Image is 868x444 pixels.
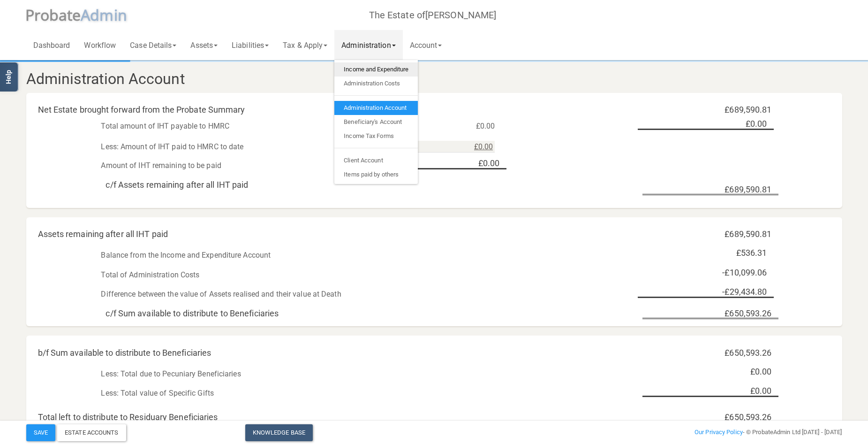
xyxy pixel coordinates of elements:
a: Beneficiary's Account [334,115,418,129]
h5: £0.00 [370,159,506,169]
div: Estate Accounts [57,424,126,441]
a: Case Details [123,30,183,60]
div: c/f Assets remaining after all IHT paid [98,180,574,190]
a: Administration [334,30,402,60]
a: Tax & Apply [276,30,334,60]
a: Dashboard [26,30,77,60]
a: Administration Account [334,101,418,115]
a: Income and Expenditure [334,62,418,77]
div: £650,593.26 [642,413,778,423]
h5: £0.00 [638,119,774,130]
div: Less: Total due to Pecuniary Beneficiaries [94,367,638,381]
div: £650,593.26 [642,309,778,320]
div: £0.00 [366,119,502,133]
h5: £689,590.81 [642,185,778,196]
h5: £0.00 [642,367,778,376]
div: Amount of IHT remaining to be paid [94,159,366,173]
a: Liabilities [225,30,276,60]
div: Net Estate brought forward from the Probate Summary [31,105,575,115]
div: Total of Administration Costs [94,268,570,282]
span: dmin [90,5,127,25]
div: Balance from the Income and Expenditure Account [94,248,570,262]
a: Account [403,30,449,60]
span: P [25,5,81,25]
h5: -£29,434.80 [638,287,774,298]
h5: £0.00 [642,386,778,397]
div: c/f Sum available to distribute to Beneficiaries [98,309,574,318]
div: Less: Total value of Specific Gifts [94,386,638,400]
h5: £536.31 [638,248,774,258]
div: Total amount of IHT payable to HMRC [94,119,366,133]
div: b/f Sum available to distribute to Beneficiaries [31,348,507,358]
span: robate [34,5,81,25]
a: Income Tax Forms [334,129,418,143]
div: Less: Amount of IHT paid to HMRC to date [94,140,366,154]
div: Total left to distribute to Residuary Beneficiaries [31,413,507,422]
a: Items paid by others [334,168,418,182]
a: Assets [183,30,225,60]
a: Client Account [334,153,418,168]
a: Knowledge Base [245,424,313,441]
div: Difference between the value of Assets realised and their value at Death [94,287,570,301]
a: Workflow [77,30,123,60]
button: Save [26,424,55,441]
a: Our Privacy Policy [694,429,743,436]
div: - © ProbateAdmin Ltd [DATE] - [DATE] [572,427,849,438]
div: £689,590.81 [642,105,778,115]
h3: Administration Account [19,71,642,87]
div: Assets remaining after all IHT paid [31,230,575,239]
div: £650,593.26 [642,348,778,358]
h5: -£10,099.06 [638,268,774,277]
span: A [81,5,127,25]
div: £689,590.81 [642,230,778,239]
a: Administration Costs [334,77,418,91]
